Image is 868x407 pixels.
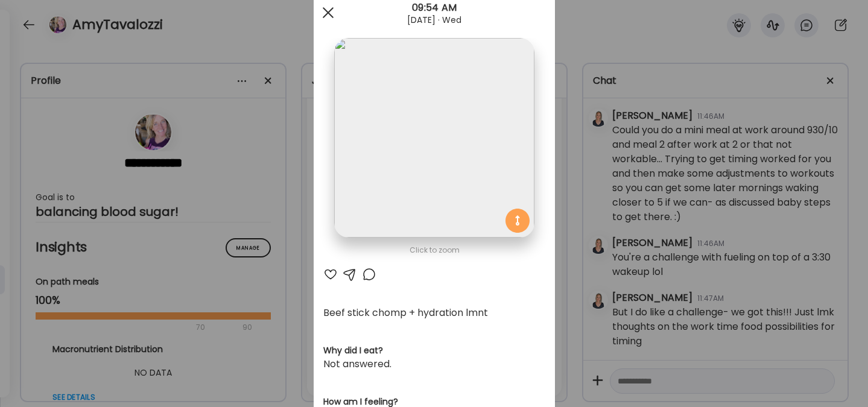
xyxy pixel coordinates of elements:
[323,306,545,320] div: Beef stick chomp + hydration lmnt
[314,15,555,25] div: [DATE] · Wed
[334,38,534,238] img: images%2FgqR1SDnW9VVi3Upy54wxYxxnK7x1%2FkRf1xgOzOeDN7BIP6YHN%2FoCfGG3sQAQ3aUYoVanja_1080
[314,1,555,15] div: 09:54 AM
[323,357,545,371] div: Not answered.
[323,243,545,257] div: Click to zoom
[323,344,545,357] h3: Why did I eat?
